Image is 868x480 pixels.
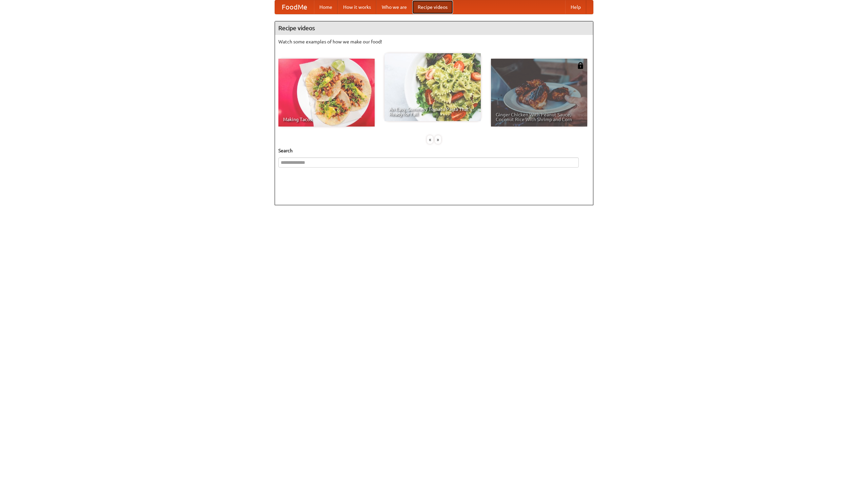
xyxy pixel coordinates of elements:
a: Making Tacos [278,59,375,127]
h4: Recipe videos [275,21,593,35]
img: 483408.png [577,62,584,69]
h5: Search [278,147,590,154]
div: « [427,135,433,144]
div: » [435,135,441,144]
span: An Easy, Summery Tomato Pasta That's Ready for Fall [389,107,476,116]
a: FoodMe [275,0,314,14]
a: Home [314,0,338,14]
a: Who we are [376,0,412,14]
span: Making Tacos [283,117,370,122]
a: Recipe videos [412,0,453,14]
a: An Easy, Summery Tomato Pasta That's Ready for Fall [384,53,481,121]
a: How it works [338,0,376,14]
a: Help [565,0,586,14]
p: Watch some examples of how we make our food! [278,38,590,45]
